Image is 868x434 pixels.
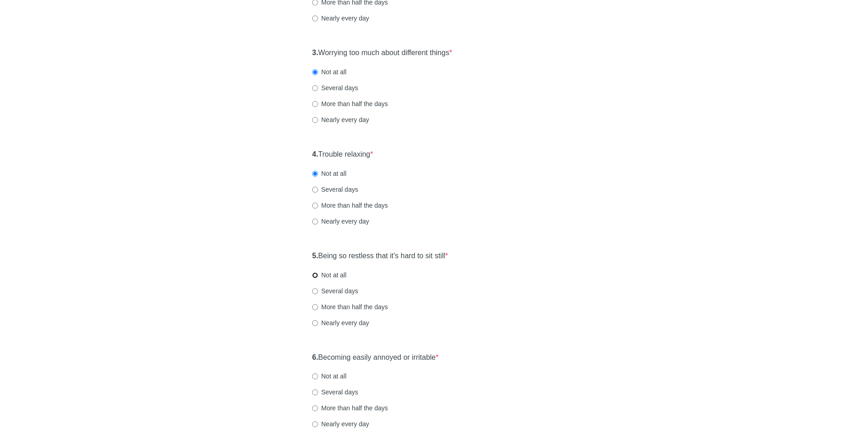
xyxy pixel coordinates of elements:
[312,252,318,260] strong: 5.
[312,69,318,75] input: Not at all
[312,403,388,413] label: More than half the days
[312,14,369,23] label: Nearly every day
[312,288,318,294] input: Several days
[312,99,388,108] label: More than half the days
[312,203,318,209] input: More than half the days
[312,372,346,381] label: Not at all
[312,272,318,278] input: Not at all
[312,169,346,178] label: Not at all
[312,286,358,296] label: Several days
[312,149,373,160] label: Trouble relaxing
[312,405,318,411] input: More than half the days
[312,251,448,261] label: Being so restless that it's hard to sit still
[312,271,346,280] label: Not at all
[312,352,439,363] label: Becoming easily annoyed or irritable
[312,115,369,124] label: Nearly every day
[312,388,358,397] label: Several days
[312,150,318,158] strong: 4.
[312,421,318,427] input: Nearly every day
[312,83,358,92] label: Several days
[312,171,318,177] input: Not at all
[312,353,318,361] strong: 6.
[312,15,318,21] input: Nearly every day
[312,304,318,310] input: More than half the days
[312,302,388,311] label: More than half the days
[312,217,369,226] label: Nearly every day
[312,185,358,194] label: Several days
[312,101,318,107] input: More than half the days
[312,373,318,379] input: Not at all
[312,419,369,429] label: Nearly every day
[312,318,369,327] label: Nearly every day
[312,219,318,225] input: Nearly every day
[312,85,318,91] input: Several days
[312,187,318,193] input: Several days
[312,389,318,395] input: Several days
[312,48,452,58] label: Worrying too much about different things
[312,201,388,210] label: More than half the days
[312,320,318,326] input: Nearly every day
[312,49,318,56] strong: 3.
[312,117,318,123] input: Nearly every day
[312,67,346,77] label: Not at all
